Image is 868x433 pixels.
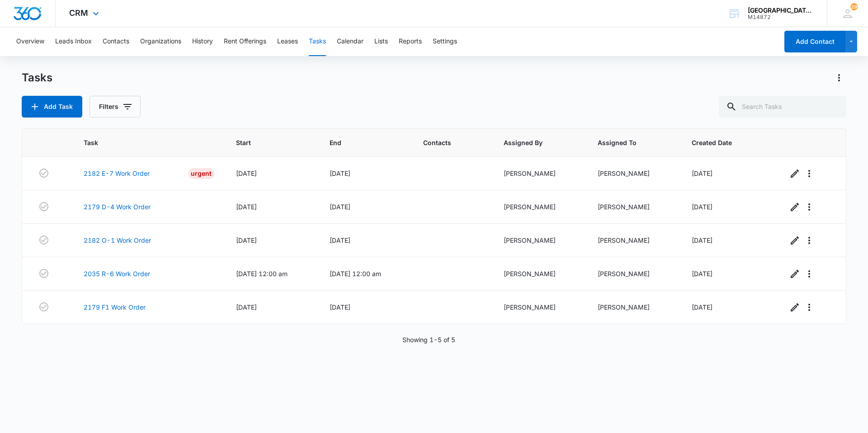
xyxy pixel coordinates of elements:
span: CRM [69,8,88,18]
button: Actions [832,71,846,85]
span: Contacts [423,138,468,147]
div: [PERSON_NAME] [598,202,670,212]
span: [DATE] [330,236,350,244]
span: End [330,138,388,147]
button: Tasks [309,27,326,56]
button: History [192,27,213,56]
div: [PERSON_NAME] [504,269,576,278]
span: [DATE] [236,236,257,244]
a: 2182 O-1 Work Order [84,235,151,245]
a: 2035 R-6 Work Order [84,269,150,278]
span: [DATE] [692,236,712,244]
div: [PERSON_NAME] [504,302,576,312]
span: Assigned By [504,138,563,147]
div: notifications count [850,3,858,10]
div: [PERSON_NAME] [504,169,576,178]
div: [PERSON_NAME] [598,302,670,312]
button: Filters [90,96,141,118]
button: Settings [433,27,457,56]
button: Leases [277,27,298,56]
span: [DATE] [236,203,257,211]
a: 2182 E-7 Work Order [84,169,150,178]
span: [DATE] [330,303,350,311]
span: [DATE] [692,303,712,311]
span: [DATE] 12:00 am [236,270,288,278]
a: 2179 D-4 Work Order [84,202,151,212]
button: Organizations [140,27,181,56]
button: Add Task [22,96,82,118]
span: [DATE] [692,169,712,177]
div: [PERSON_NAME] [598,235,670,245]
button: Overview [16,27,44,56]
div: account name [748,7,814,14]
span: Assigned To [598,138,657,147]
span: [DATE] [236,169,257,177]
button: Calendar [337,27,363,56]
span: Start [236,138,295,147]
span: [DATE] [330,169,350,177]
span: [DATE] [236,303,257,311]
button: Contacts [103,27,129,56]
div: [PERSON_NAME] [598,269,670,278]
span: [DATE] [692,203,712,211]
input: Search Tasks [719,96,846,118]
span: [DATE] 12:00 am [330,270,381,278]
span: [DATE] [330,203,350,211]
button: Add Contact [784,31,845,52]
a: 2179 F1 Work Order [84,302,146,312]
button: Lists [374,27,388,56]
div: [PERSON_NAME] [504,235,576,245]
div: [PERSON_NAME] [598,169,670,178]
h1: Tasks [22,71,52,85]
span: Task [84,138,201,147]
p: Showing 1-5 of 5 [402,335,455,344]
button: Leads Inbox [55,27,92,56]
button: Rent Offerings [224,27,266,56]
div: account id [748,14,814,20]
span: 29 [850,3,858,10]
button: Reports [399,27,422,56]
span: Created Date [692,138,753,147]
div: Urgent [188,168,214,179]
div: [PERSON_NAME] [504,202,576,212]
span: [DATE] [692,270,712,278]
